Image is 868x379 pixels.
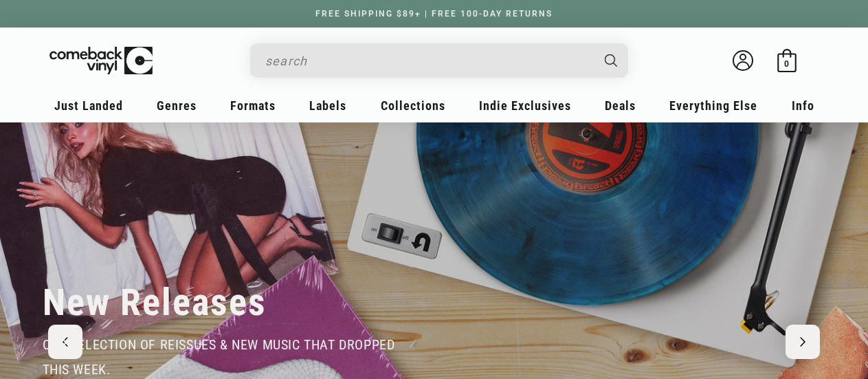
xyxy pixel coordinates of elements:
[157,98,197,113] span: Genres
[302,9,566,19] a: FREE SHIPPING $89+ | FREE 100-DAY RETURNS
[265,47,591,75] input: search
[479,98,571,113] span: Indie Exclusives
[250,43,628,78] div: Search
[230,98,276,113] span: Formats
[784,58,789,69] span: 0
[309,98,346,113] span: Labels
[54,98,123,113] span: Just Landed
[43,336,395,378] span: our selection of reissues & new music that dropped this week.
[605,98,636,113] span: Deals
[592,43,630,78] button: Search
[669,98,757,113] span: Everything Else
[381,98,445,113] span: Collections
[43,280,267,325] h2: New Releases
[792,98,814,113] span: Info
